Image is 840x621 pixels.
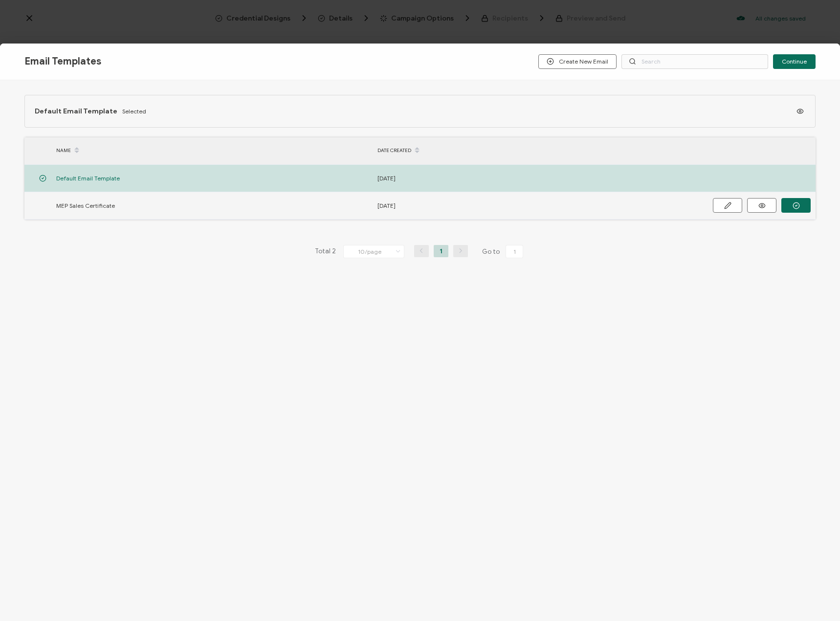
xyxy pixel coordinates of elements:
span: Default Email Template [56,173,120,184]
button: Continue [773,54,816,69]
span: Continue [782,59,807,65]
span: Go to [482,245,525,259]
button: Create New Email [538,54,617,69]
span: Selected [122,108,146,115]
span: Default Email Template [35,107,117,115]
div: DATE CREATED [373,142,693,159]
span: MEP Sales Certificate [56,200,115,211]
span: Total 2 [315,245,336,259]
span: Create New Email [547,58,608,65]
iframe: Chat Widget [791,574,840,621]
span: Email Templates [24,55,101,67]
div: [DATE] [373,200,693,211]
input: Select [343,245,404,258]
li: 1 [434,245,448,257]
input: Search [621,54,768,69]
div: NAME [51,142,373,159]
div: [DATE] [373,173,693,184]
